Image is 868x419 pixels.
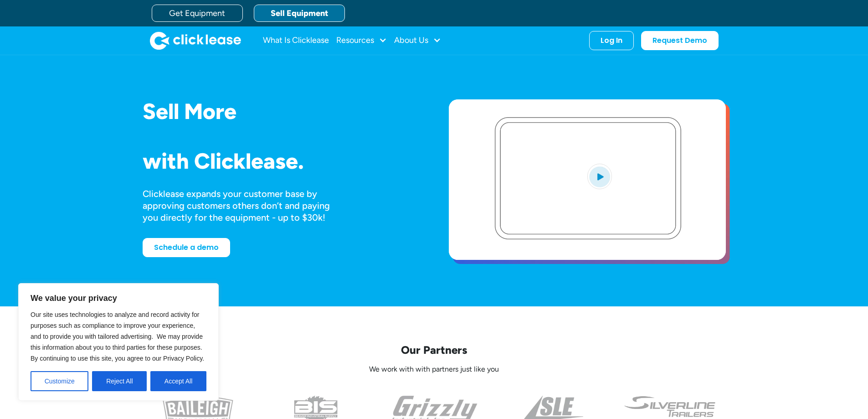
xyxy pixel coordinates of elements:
div: Clicklease expands your customer base by approving customers others don’t and paying you directly... [143,188,347,223]
button: Reject All [92,371,147,391]
a: Sell Equipment [254,5,345,22]
a: Schedule a demo [143,238,230,257]
span: Our site uses technologies to analyze and record activity for purposes such as compliance to impr... [31,311,204,362]
h1: with Clicklease. [143,149,420,173]
div: About Us [394,31,441,50]
a: home [150,31,241,50]
div: Log In [601,36,622,45]
div: We value your privacy [18,283,219,401]
button: Accept All [150,371,206,391]
a: open lightbox [449,99,726,260]
a: Request Demo [641,31,719,50]
a: What Is Clicklease [263,31,329,50]
p: We value your privacy [31,293,206,304]
img: Clicklease logo [150,31,241,50]
p: We work with with partners just like you [143,365,726,374]
div: Resources [336,31,387,50]
p: Our Partners [143,343,726,357]
h1: Sell More [143,99,420,124]
button: Customize [31,371,88,391]
a: Get Equipment [152,5,243,22]
img: Blue play button logo on a light blue circular background [587,164,612,189]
